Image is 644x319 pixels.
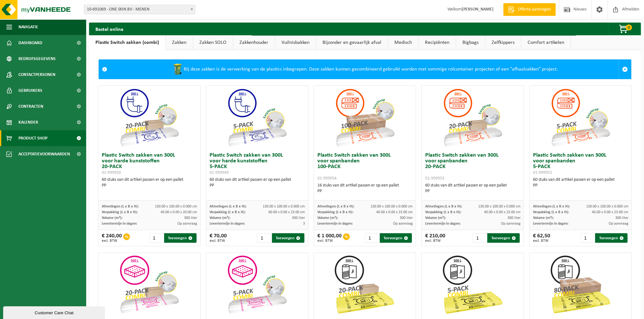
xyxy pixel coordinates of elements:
[184,216,197,220] span: 300 liter
[84,5,195,14] span: 10-691069 - ONE SKIN BV - MENEN
[3,305,106,319] iframe: chat widget
[580,233,594,243] input: 1
[393,222,412,226] span: Op aanvraag
[521,35,571,50] a: Comfort artikelen
[333,253,397,316] img: 01-999964
[317,210,353,214] span: Verpakking (L x B x H):
[177,222,197,226] span: Op aanvraag
[84,5,195,14] span: 10-691069 - ONE SKIN BV - MENEN
[419,35,456,50] a: Recipiënten
[209,183,305,188] div: PP
[303,222,305,226] span: 3
[275,35,316,50] a: Vuilnisbakken
[533,210,569,214] span: Verpakking (L x B x H):
[18,83,42,98] span: Gebruikers
[209,239,226,243] span: excl. BTW
[503,3,556,16] a: Offerte aanvragen
[317,233,341,243] div: € 1 000,00
[209,170,228,175] span: 01-999949
[425,176,444,181] span: 01-999953
[101,222,137,226] span: Levertermijn in dagen:
[317,205,354,208] span: Afmetingen (L x B x H):
[608,23,640,35] button: 0
[18,98,43,114] span: Contracten
[533,216,553,220] span: Volume (m³):
[425,183,520,194] div: 60 stuks van dit artikel passen er op een pallet
[595,233,627,243] button: Toevoegen
[533,183,628,188] div: PP
[149,233,163,243] input: 1
[164,233,197,243] button: Toevoegen
[317,153,412,181] h3: Plastic Switch zakken van 300L voor spanbanden 100-PACK
[209,153,305,175] h3: Plastic Switch zakken van 300L voor harde kunststoffen 5-PACK
[117,86,181,149] img: 01-999950
[484,210,520,214] span: 40.00 x 0.00 x 23.00 cm
[225,86,289,149] img: 01-999949
[333,86,397,149] img: 01-999954
[18,114,38,130] span: Kalender
[89,35,165,50] a: Plastic Switch zakken (combi)
[473,233,487,243] input: 1
[533,170,552,175] span: 01-999952
[101,233,121,243] div: € 240,00
[533,205,570,208] span: Afmetingen (L x B x H):
[317,188,412,194] div: PP
[101,177,197,188] div: 60 stuks van dit artikel passen er op een pallet
[18,51,56,67] span: Bedrijfsgegevens
[478,205,520,208] span: 130.00 x 100.00 x 0.000 cm
[608,222,628,226] span: Op aanvraag
[380,233,412,243] button: Toevoegen
[268,210,305,214] span: 60.00 x 0.00 x 23.00 cm
[441,86,504,149] img: 01-999953
[209,222,245,226] span: Levertermijn in dagen:
[425,210,461,214] span: Verpakking (L x B x H):
[425,216,446,220] span: Volume (m³):
[209,216,230,220] span: Volume (m³):
[533,222,568,226] span: Levertermijn in dagen:
[533,239,550,243] span: excl. BTW
[166,35,193,50] a: Zakken
[619,60,631,79] a: Sluit melding
[263,205,305,208] span: 130.00 x 100.00 x 0.000 cm
[272,233,304,243] button: Toevoegen
[225,253,289,316] img: 01-999955
[18,146,70,162] span: Acceptatievoorwaarden
[171,63,184,76] img: WB-0240-HPE-GN-50.png
[592,210,628,214] span: 40.00 x 0.00 x 23.00 cm
[316,35,388,50] a: Bijzonder en gevaarlijk afval
[117,253,181,316] img: 01-999956
[18,67,55,83] span: Contactpersonen
[18,35,42,51] span: Dashboard
[110,60,619,79] div: Bij deze zakken is de verwerking van de plastics inbegrepen. Deze zakken kunnen gecombineerd gebr...
[18,130,47,146] span: Product Shop
[456,35,485,50] a: Bigbags
[317,222,352,226] span: Levertermijn in dagen:
[101,153,197,175] h3: Plastic Switch zakken van 300L voor harde kunststoffen 20-PACK
[549,253,612,316] img: 01-999968
[209,205,246,208] span: Afmetingen (L x B x H):
[376,210,412,214] span: 40.00 x 0.00 x 23.00 cm
[209,210,245,214] span: Verpakking (L x B x H):
[257,233,271,243] input: 1
[209,233,226,243] div: € 70,00
[549,86,612,149] img: 01-999952
[507,216,520,220] span: 300 liter
[89,23,130,35] h2: Bestel online
[101,239,121,243] span: excl. BTW
[365,233,379,243] input: 1
[516,6,552,13] span: Offerte aanvragen
[425,222,460,226] span: Levertermijn in dagen:
[317,176,336,181] span: 01-999954
[425,188,520,194] div: PP
[388,35,418,50] a: Medisch
[533,153,628,175] h3: Plastic Switch zakken van 300L voor spanbanden 5-PACK
[193,35,233,50] a: Zakken SOLO
[233,35,275,50] a: Zakkenhouder
[533,177,628,188] div: 60 stuks van dit artikel passen er op een pallet
[101,183,197,188] div: PP
[462,7,494,12] strong: [PERSON_NAME]
[425,153,520,181] h3: Plastic Switch zakken van 300L voor spanbanden 20-PACK
[101,216,122,220] span: Volume (m³):
[487,233,520,243] button: Toevoegen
